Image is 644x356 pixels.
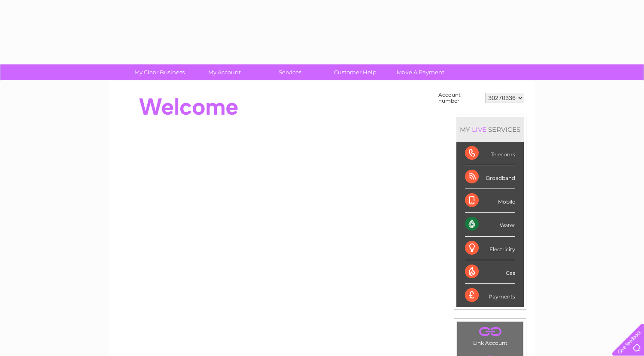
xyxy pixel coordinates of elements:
div: LIVE [470,125,488,134]
div: Electricity [465,237,515,260]
div: Water [465,213,515,236]
div: Telecoms [465,142,515,165]
a: My Clear Business [124,64,195,80]
div: Broadband [465,165,515,189]
td: Account number [436,90,483,106]
td: Link Account [457,321,523,348]
a: Make A Payment [385,64,456,80]
a: Customer Help [320,64,391,80]
div: MY SERVICES [456,117,524,142]
div: Mobile [465,189,515,213]
a: Services [255,64,325,80]
a: . [459,324,521,339]
div: Gas [465,260,515,284]
a: My Account [189,64,260,80]
div: Payments [465,284,515,307]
